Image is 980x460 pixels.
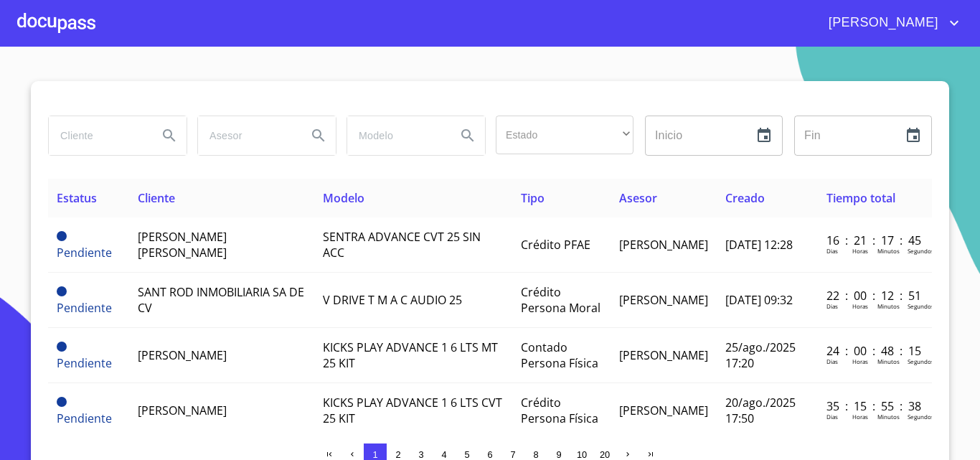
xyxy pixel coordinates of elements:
span: 20 [600,449,610,460]
span: [DATE] 09:32 [725,292,793,308]
span: Pendiente [57,300,112,316]
span: Crédito Persona Física [521,395,598,426]
p: Minutos [877,357,900,365]
span: Pendiente [57,355,112,371]
span: Pendiente [57,245,112,260]
p: Horas [852,302,868,310]
span: 3 [418,449,423,460]
span: [PERSON_NAME] [619,347,708,363]
span: KICKS PLAY ADVANCE 1 6 LTS CVT 25 KIT [323,395,502,426]
p: Segundos [908,413,934,421]
span: [PERSON_NAME] [619,403,708,418]
input: search [198,116,296,155]
span: Creado [725,190,765,206]
span: Cliente [138,190,175,206]
span: 25/ago./2025 17:20 [725,339,796,371]
p: Minutos [877,247,900,255]
span: [PERSON_NAME] [619,292,708,308]
span: V DRIVE T M A C AUDIO 25 [323,292,462,308]
p: 16 : 21 : 17 : 45 [826,233,923,248]
input: search [347,116,445,155]
p: 35 : 15 : 55 : 38 [826,398,923,414]
span: Pendiente [57,397,67,407]
p: Minutos [877,302,900,310]
p: Dias [826,302,838,310]
span: SENTRA ADVANCE CVT 25 SIN ACC [323,229,481,260]
span: Pendiente [57,410,112,426]
button: account of current user [818,11,963,34]
p: Horas [852,247,868,255]
span: Asesor [619,190,657,206]
p: 24 : 00 : 48 : 15 [826,343,923,359]
span: 9 [556,449,561,460]
p: Segundos [908,357,934,365]
p: Minutos [877,413,900,421]
span: Pendiente [57,286,67,296]
span: KICKS PLAY ADVANCE 1 6 LTS MT 25 KIT [323,339,498,371]
span: 10 [577,449,587,460]
div: ​ [496,116,633,154]
span: [PERSON_NAME] [818,11,946,34]
p: Dias [826,413,838,421]
span: 6 [487,449,492,460]
p: Dias [826,247,838,255]
p: Dias [826,357,838,365]
span: Contado Persona Física [521,339,598,371]
span: [PERSON_NAME] [138,403,227,418]
span: [PERSON_NAME] [619,237,708,253]
span: Tiempo total [826,190,895,206]
span: Pendiente [57,231,67,241]
span: Pendiente [57,342,67,352]
button: Search [301,118,336,153]
span: [PERSON_NAME] [138,347,227,363]
span: 5 [464,449,469,460]
span: 7 [510,449,515,460]
span: 2 [395,449,400,460]
span: [PERSON_NAME] [PERSON_NAME] [138,229,227,260]
span: SANT ROD INMOBILIARIA SA DE CV [138,284,304,316]
p: Horas [852,357,868,365]
button: Search [152,118,187,153]
span: 4 [441,449,446,460]
span: [DATE] 12:28 [725,237,793,253]
span: 20/ago./2025 17:50 [725,395,796,426]
span: Crédito Persona Moral [521,284,600,316]
span: Estatus [57,190,97,206]
p: 22 : 00 : 12 : 51 [826,288,923,304]
p: Horas [852,413,868,421]
span: 1 [372,449,377,460]
span: 8 [533,449,538,460]
span: Modelo [323,190,364,206]
input: search [49,116,146,155]
button: Search [451,118,485,153]
p: Segundos [908,247,934,255]
span: Tipo [521,190,545,206]
span: Crédito PFAE [521,237,590,253]
p: Segundos [908,302,934,310]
